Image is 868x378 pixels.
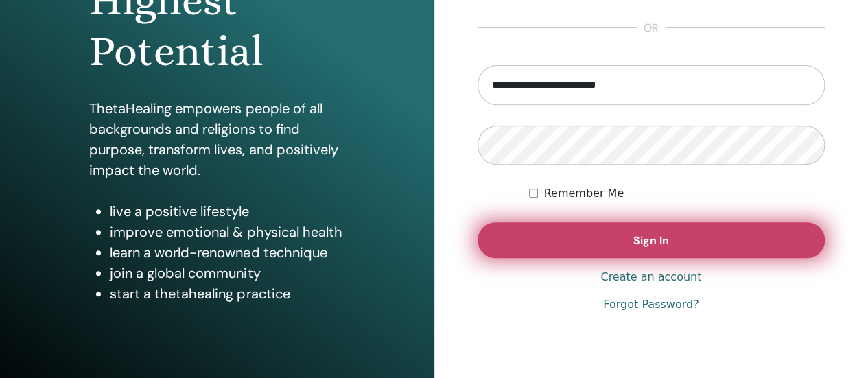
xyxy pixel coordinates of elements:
label: Remember Me [543,185,624,202]
a: Create an account [600,269,701,285]
span: or [637,20,666,36]
a: Forgot Password? [603,296,699,313]
p: ThetaHealing empowers people of all backgrounds and religions to find purpose, transform lives, a... [89,98,344,180]
div: Keep me authenticated indefinitely or until I manually logout [529,185,825,202]
span: Sign In [633,233,669,248]
li: start a thetahealing practice [110,283,344,304]
li: improve emotional & physical health [110,222,344,242]
li: live a positive lifestyle [110,201,344,222]
button: Sign In [478,222,825,258]
li: learn a world-renowned technique [110,242,344,263]
li: join a global community [110,263,344,283]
